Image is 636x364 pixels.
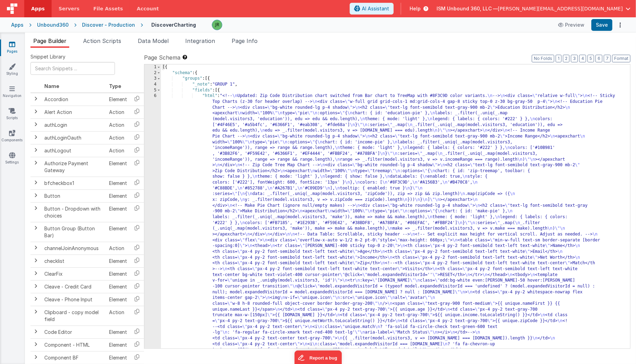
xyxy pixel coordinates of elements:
span: Page Info [232,37,258,44]
td: Component BF [42,351,106,364]
span: Snippet Library [30,53,65,60]
button: ISM Unbound 360, LLC — [PERSON_NAME][EMAIL_ADDRESS][DOMAIN_NAME] [437,5,630,12]
td: Authorize Payment Gateway [42,157,106,177]
td: Alert Action [42,106,106,118]
td: Component - HTML [42,338,106,351]
td: Accordion [42,93,106,106]
td: Element [106,338,130,351]
span: AI Assistant [362,5,389,12]
td: Element [106,222,130,242]
span: Data Model [138,37,169,44]
td: Action [106,306,130,326]
td: Code Editor [42,326,106,338]
td: Element [106,93,130,106]
div: 3 [144,76,161,82]
td: Clipboard - copy model field [42,306,106,326]
td: channelJoinAnonymous [42,242,106,255]
h4: DiscoverCharting [151,22,196,27]
td: Element [106,177,130,189]
td: Action [106,106,130,118]
span: Integration [185,37,215,44]
span: Name [44,83,59,89]
td: Action [106,242,130,255]
button: 2 [563,55,570,62]
button: 3 [571,55,578,62]
td: checklist [42,255,106,267]
td: authLoginOauth [42,131,106,144]
div: Unbound360 [37,21,69,28]
td: Action [106,118,130,131]
button: No Folds [532,55,554,62]
td: Element [106,351,130,364]
td: Button [42,189,106,202]
span: Servers [59,5,79,12]
button: 4 [579,55,586,62]
button: Options [615,20,625,30]
td: Element [106,267,130,280]
td: Action [106,144,130,157]
td: authLogin [42,118,106,131]
td: Element [106,157,130,177]
td: Element [106,293,130,306]
span: ISM Unbound 360, LLC — [437,5,498,12]
span: Apps [31,5,45,12]
button: Format [612,55,630,62]
div: 5 [144,88,161,94]
td: Button - Dropdown with choices [42,202,106,222]
button: 5 [588,55,594,62]
td: Cleave - Phone Input [42,293,106,306]
td: ClearFix [42,267,106,280]
td: bfcheckbox1 [42,177,106,189]
img: 7673832259734376a215dc8786de64cb [212,20,222,30]
span: Page Schema [144,53,180,62]
div: 1 [144,64,161,70]
button: 6 [595,55,602,62]
span: [PERSON_NAME][EMAIL_ADDRESS][DOMAIN_NAME] [498,5,623,12]
span: Type [109,83,121,89]
td: Element [106,202,130,222]
div: 4 [144,82,161,88]
span: Action Scripts [83,37,121,44]
div: Discover - Production [82,21,135,28]
td: authLogout [42,144,106,157]
button: 7 [604,55,611,62]
button: Preview [554,19,589,30]
div: Apps [11,21,24,28]
button: Save [591,19,612,31]
button: AI Assistant [350,3,394,15]
span: Page Builder [33,37,66,44]
td: Element [106,255,130,267]
td: Cleave - Credit Card [42,280,106,293]
td: Button Group (Button Bar) [42,222,106,242]
td: Element [106,280,130,293]
td: Element [106,326,130,338]
span: Help [410,5,421,12]
td: Element [106,189,130,202]
td: Action [106,131,130,144]
div: 2 [144,70,161,76]
input: Search Snippets ... [30,62,115,75]
span: File Assets [93,5,123,12]
button: 1 [556,55,562,62]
